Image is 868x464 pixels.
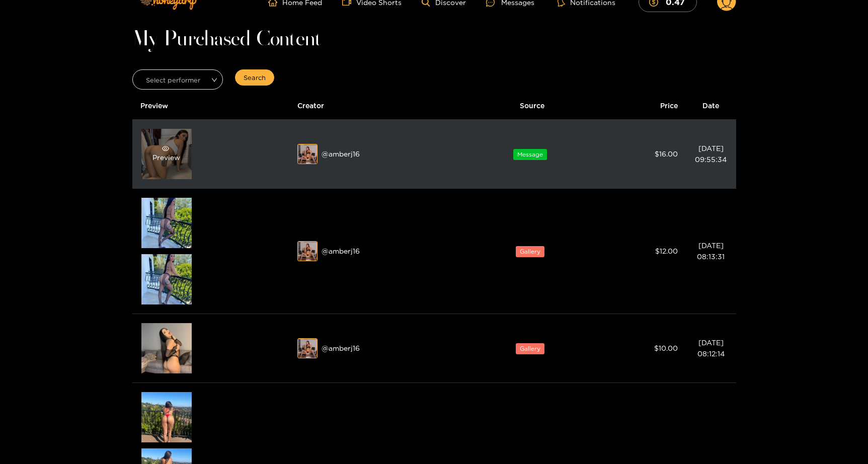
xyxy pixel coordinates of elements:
th: Date [686,92,736,120]
span: Gallery [516,246,544,257]
div: @ amberj16 [297,144,462,164]
div: @ amberj16 [297,338,462,358]
span: [DATE] 08:13:31 [697,242,725,260]
img: qrujy-545d3eb6-8050-4252-85b2-4dec1c894e35.jpeg [298,242,318,262]
span: eye [152,145,178,152]
th: Price [594,92,686,120]
span: $ 10.00 [654,344,678,352]
span: $ 12.00 [655,247,678,255]
span: $ 16.00 [655,150,678,158]
img: qrujy-545d3eb6-8050-4252-85b2-4dec1c894e35.jpeg [298,339,318,359]
span: Message [513,149,547,160]
th: Creator [289,92,470,120]
button: Search [235,69,274,86]
span: [DATE] 08:12:14 [697,339,725,357]
th: Preview [132,92,290,120]
div: Preview [152,145,180,163]
span: [DATE] 09:55:34 [695,144,727,163]
span: Gallery [516,343,544,354]
img: qrujy-545d3eb6-8050-4252-85b2-4dec1c894e35.jpeg [298,144,318,165]
div: @ amberj16 [297,241,462,261]
th: Source [470,92,594,120]
h1: My Purchased Content [132,33,736,47]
